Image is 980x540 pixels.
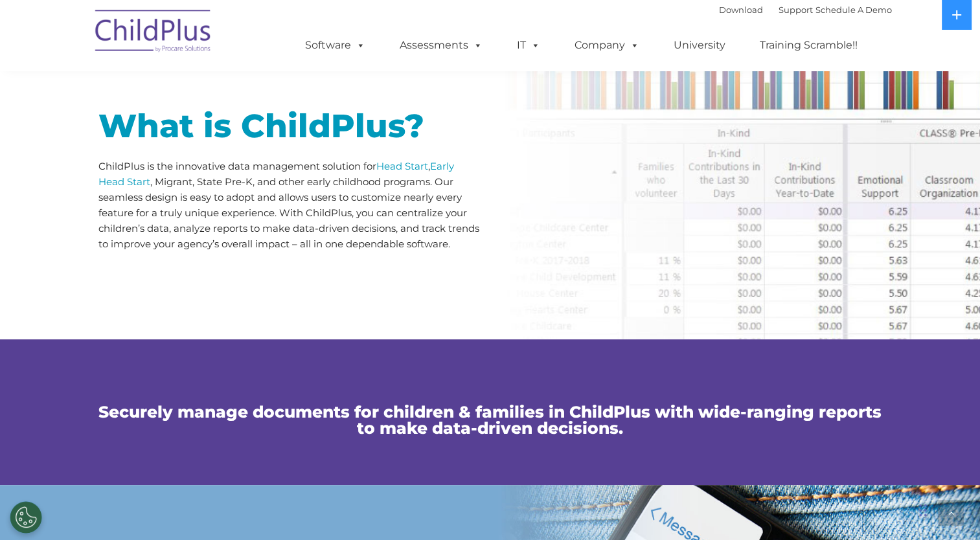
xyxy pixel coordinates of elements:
font: | [719,5,892,15]
h1: What is ChildPlus? [98,110,481,142]
button: Cookies Settings [10,501,42,534]
a: Schedule A Demo [815,5,892,15]
a: Assessments [387,32,496,58]
a: Support [779,5,813,15]
a: Software [292,32,378,58]
a: Download [719,5,763,15]
img: ChildPlus by Procare Solutions [89,1,218,65]
a: Training Scramble!! [747,32,871,58]
p: ChildPlus is the innovative data management solution for , , Migrant, State Pre-K, and other earl... [98,159,481,252]
a: Company [562,32,652,58]
iframe: Chat Widget [768,400,980,540]
a: University [661,32,738,58]
div: Drag [919,491,927,530]
a: IT [504,32,553,58]
a: Early Head Start [98,160,454,188]
a: Head Start [376,160,428,172]
span: Securely manage documents for children & families in ChildPlus with wide-ranging reports to make ... [98,402,882,438]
